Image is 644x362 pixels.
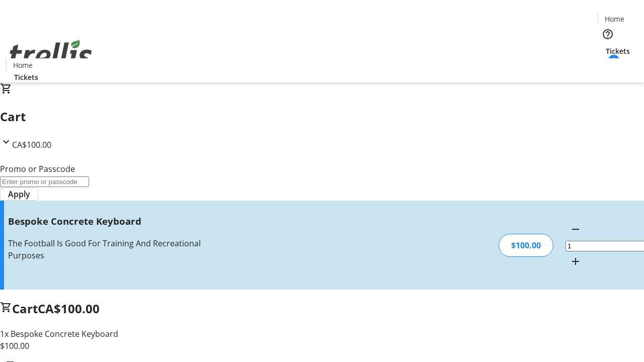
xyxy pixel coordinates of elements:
[6,29,96,79] img: Orient E2E Organization FF5IkU6PR7's Logo
[8,237,228,261] div: The Football Is Good For Training And Recreational Purposes
[6,72,46,82] a: Tickets
[566,219,586,239] button: Decrement by one
[598,14,630,24] a: Home
[8,214,228,228] h3: Bespoke Concrete Keyboard
[598,46,638,56] a: Tickets
[7,60,39,70] a: Home
[605,14,624,24] span: Home
[13,60,33,70] span: Home
[598,56,618,76] button: Cart
[38,300,100,317] span: CA$100.00
[8,188,30,200] span: Apply
[606,46,630,56] span: Tickets
[12,139,51,150] span: CA$100.00
[566,251,586,271] button: Increment by one
[14,72,38,82] span: Tickets
[499,234,553,257] div: $100.00
[598,24,618,44] button: Help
